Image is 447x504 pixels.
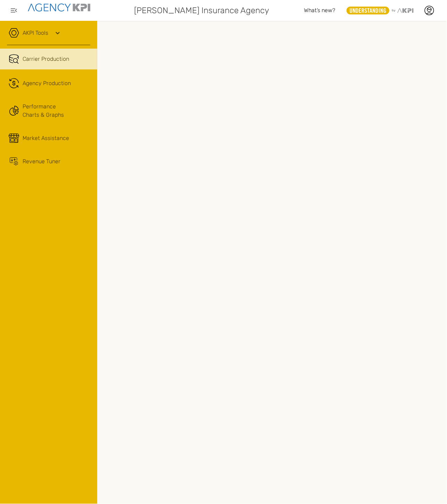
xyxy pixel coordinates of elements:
span: What’s new? [304,7,336,14]
span: [PERSON_NAME] Insurance Agency [134,4,269,17]
span: Market Assistance [23,134,69,142]
img: agencykpi-logo-550x69-2d9e3fa8.png [28,3,90,11]
span: Revenue Tuner [23,157,60,166]
span: Agency Production [23,79,71,88]
span: Carrier Production [23,55,69,63]
a: AKPI Tools [23,29,48,37]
